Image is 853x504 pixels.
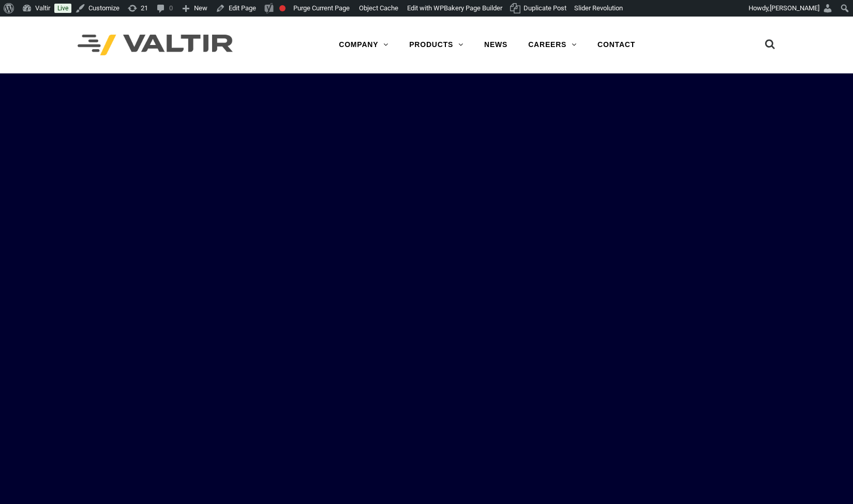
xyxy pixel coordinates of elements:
img: Valtir [78,35,233,56]
a: CAREERS [518,35,587,55]
span: [PERSON_NAME] [770,4,819,12]
a: CONTACT [587,35,646,55]
a: Live [54,4,71,13]
a: PRODUCTS [399,35,474,55]
a: COMPANY [328,35,399,55]
span: Slider Revolution [574,4,623,12]
a: NEWS [474,35,518,55]
div: Focus keyphrase not set [279,5,286,11]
